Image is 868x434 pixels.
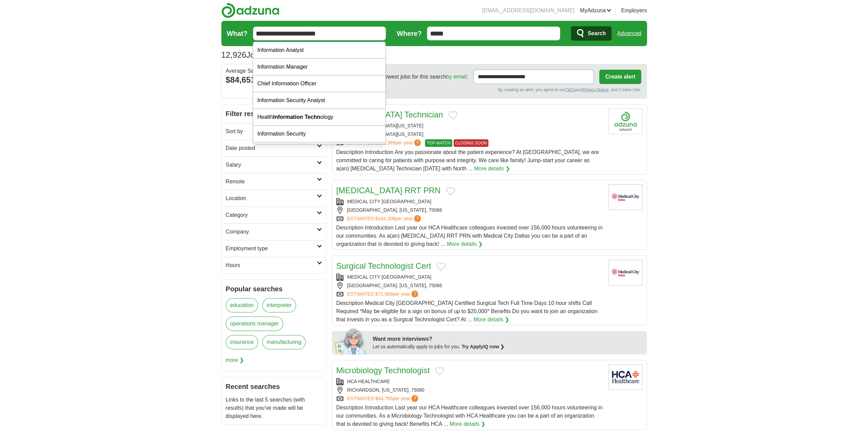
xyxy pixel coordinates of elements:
[336,110,443,119] a: [MEDICAL_DATA] Technician
[226,211,317,219] h2: Category
[338,87,641,93] div: By creating an alert, you agree to our and , and Cookie Use.
[262,335,306,349] a: manufacturing
[336,366,430,375] a: Microbiology Technologist
[262,298,296,312] a: interpreter
[226,68,322,74] div: Average Salary
[571,26,612,41] button: Search
[373,335,643,343] div: Want more interviews?
[336,149,599,171] span: Description Introduction Are you passionate about the patient experience? At [GEOGRAPHIC_DATA], w...
[226,194,317,202] h2: Location
[582,87,608,92] a: Privacy Notice
[222,123,326,140] a: Sort by
[336,282,603,289] div: [GEOGRAPHIC_DATA], [US_STATE], 75086
[253,42,385,59] div: Information Analyst
[621,6,647,15] a: Employers
[253,126,385,142] div: Information Security
[336,122,603,129] div: [GEOGRAPHIC_DATA][US_STATE]
[347,274,431,280] a: MEDICAL CITY [GEOGRAPHIC_DATA]
[446,187,455,195] button: Add to favorite jobs
[448,111,457,120] button: Add to favorite jobs
[411,395,418,402] span: ?
[414,139,421,146] span: ?
[222,140,326,156] a: Date posted
[253,109,385,126] div: Health ology
[226,228,317,236] h2: Company
[351,73,468,81] span: Receive the newest jobs for this search :
[580,6,611,15] a: MyAdzuna
[347,199,431,204] a: MEDICAL CITY [GEOGRAPHIC_DATA]
[397,28,422,39] label: Where?
[335,327,368,354] img: apply-iq-scientist.png
[608,364,643,390] img: HCA Healthcare logo
[599,70,641,84] button: Create alert
[336,387,603,394] div: RICHARDSON, [US_STATE], 75080
[446,74,467,80] a: by email
[447,240,483,248] a: More details ❯
[222,207,326,223] a: Category
[375,396,393,401] span: $44,785
[414,215,421,222] span: ?
[617,27,641,40] a: Advanced
[454,139,489,147] span: CLOSING SOON
[608,184,643,210] img: Medical City Dallas logo
[226,353,244,367] span: more ❯
[226,74,322,86] div: $84,651
[227,28,248,39] label: What?
[373,343,643,350] div: Let us automatically apply to jobs for you.
[336,261,431,270] a: Surgical Technologist Cert
[336,225,603,247] span: Description Introduction Last year our HCA Healthcare colleagues invested over 156,000 hours volu...
[222,190,326,207] a: Location
[608,109,643,134] img: Company logo
[222,223,326,240] a: Company
[222,156,326,173] a: Salary
[253,59,385,75] div: Information Manager
[411,291,418,297] span: ?
[375,216,395,221] span: $184,308
[437,263,445,271] button: Add to favorite jobs
[608,260,643,285] img: Medical City Dallas logo
[222,104,326,123] h2: Filter results
[461,344,504,349] a: Try ApplyIQ now ❯
[226,261,317,269] h2: Hours
[347,379,390,384] a: HCA HEALTHCARE
[565,87,575,92] a: T&Cs
[473,316,509,324] a: More details ❯
[588,27,606,40] span: Search
[450,420,485,428] a: More details ❯
[226,127,317,136] h2: Sort by
[226,178,317,186] h2: Remote
[425,139,452,147] span: TOP MATCH
[222,240,326,257] a: Employment type
[226,161,317,169] h2: Salary
[336,207,603,214] div: [GEOGRAPHIC_DATA], [US_STATE], 75086
[336,131,603,138] div: [GEOGRAPHIC_DATA][US_STATE]
[273,114,320,120] strong: Information Techn
[221,3,279,18] img: Adzuna logo
[226,284,322,294] h2: Popular searches
[226,244,317,253] h2: Employment type
[253,92,385,109] div: Information Security Analyst
[435,367,444,375] button: Add to favorite jobs
[226,335,258,349] a: insurance
[253,142,385,159] div: Information Science
[336,186,441,195] a: [MEDICAL_DATA] RRT PRN
[221,50,297,59] h1: Jobs in 75041
[474,165,510,173] a: More details ❯
[226,317,283,331] a: operations manager
[347,395,420,402] a: ESTIMATED:$44,785per year?
[226,298,258,312] a: education
[221,49,246,61] span: 12,926
[222,257,326,274] a: Hours
[347,291,420,298] a: ESTIMATED:$71,968per year?
[482,6,574,15] li: [EMAIL_ADDRESS][DOMAIN_NAME]
[347,215,423,222] a: ESTIMATED:$184,308per year?
[375,291,393,297] span: $71,968
[226,144,317,152] h2: Date posted
[226,396,322,420] p: Links to the last 5 searches (with results) that you've made will be displayed here.
[336,405,603,427] span: Description Introduction Last year our HCA Healthcare colleagues invested over 156,000 hours volu...
[226,381,322,392] h2: Recent searches
[222,173,326,190] a: Remote
[253,75,385,92] div: Chief Information Officer
[336,300,598,322] span: Description Medical City [GEOGRAPHIC_DATA] Certified Surgical Tech Full Time Days 10 hour shifts ...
